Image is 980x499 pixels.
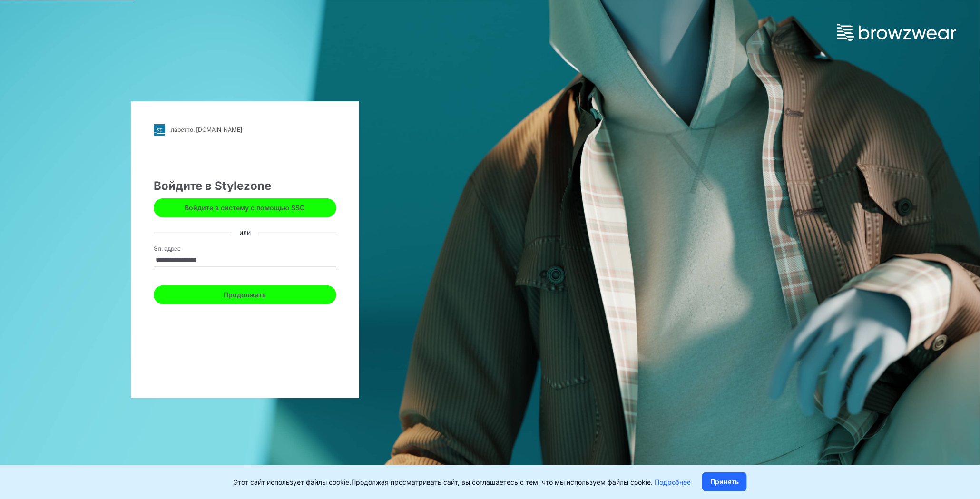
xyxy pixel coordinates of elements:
[233,478,351,486] ya-tr-span: Этот сайт использует файлы cookie.
[702,472,747,491] button: Принять
[655,478,691,486] a: Подробнее
[154,179,271,193] ya-tr-span: Войдите в Stylezone
[239,229,251,237] ya-tr-span: или
[837,24,956,41] img: browzwear-logo.73288ffb.svg
[154,124,336,136] a: ларетто. [DOMAIN_NAME]
[224,290,266,300] ya-tr-span: Продолжать
[154,245,181,252] ya-tr-span: Эл. адрес
[351,478,653,486] ya-tr-span: Продолжая просматривать сайт, вы соглашаетесь с тем, что мы используем файлы cookie.
[185,203,305,213] ya-tr-span: Войдите в систему с помощью SSO
[171,126,242,133] ya-tr-span: ларетто. [DOMAIN_NAME]
[710,477,739,487] ya-tr-span: Принять
[154,198,336,217] button: Войдите в систему с помощью SSO
[154,285,336,304] button: Продолжать
[154,124,165,136] img: svg+xml;base64,PHN2ZyB3aWR0aD0iMjgiIGhlaWdodD0iMjgiIHZpZXdCb3g9IjAgMCAyOCAyOCIgZmlsbD0ibm9uZSIgeG...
